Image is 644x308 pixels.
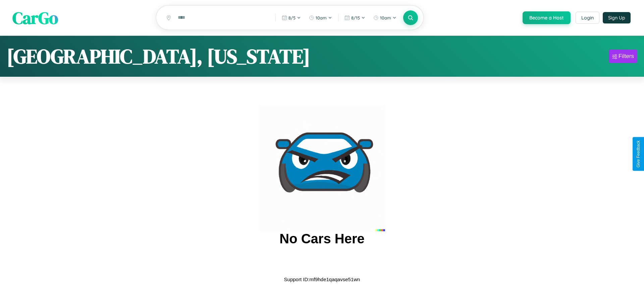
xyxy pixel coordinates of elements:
span: 10am [380,15,391,20]
button: 10am [306,12,335,23]
button: Become a Host [523,11,571,24]
h2: No Cars Here [279,231,364,246]
button: Filters [609,50,637,63]
img: car [259,105,385,231]
button: 8/15 [341,12,369,23]
p: Support ID: mf9hde1qaqavse51wn [284,275,360,284]
button: Sign Up [603,12,631,23]
button: Login [576,12,599,24]
span: 10am [316,15,327,20]
div: Filters [619,53,634,60]
span: 8 / 15 [351,15,360,20]
button: 10am [370,12,400,23]
span: 8 / 5 [288,15,296,20]
div: Give Feedback [636,140,641,168]
h1: [GEOGRAPHIC_DATA], [US_STATE] [7,43,310,70]
span: CarGo [12,6,58,29]
button: 8/5 [278,12,304,23]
